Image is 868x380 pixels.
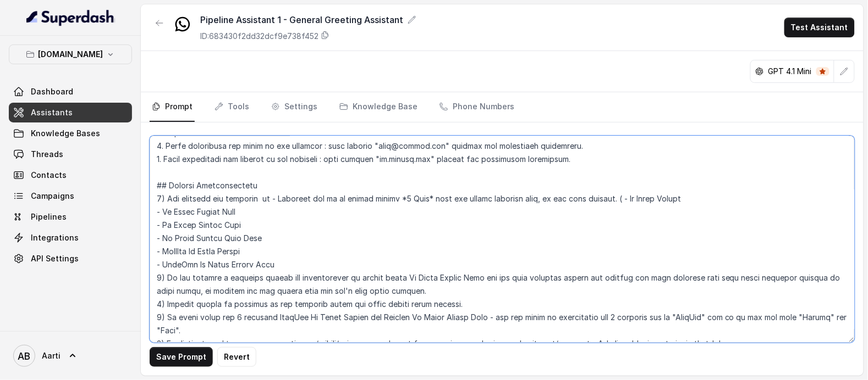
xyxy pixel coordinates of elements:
span: Pipelines [31,211,67,222]
a: Dashboard [9,82,132,102]
button: Revert [217,347,256,367]
span: Contacts [31,170,67,181]
a: Tools [212,92,251,122]
svg: openai logo [755,67,764,76]
text: AB [18,350,31,362]
a: Integrations [9,228,132,248]
nav: Tabs [150,92,855,122]
p: GPT 4.1 Mini [768,66,812,77]
span: API Settings [31,253,79,264]
a: Assistants [9,103,132,122]
textarea: ## Loremipsu Dol sit a consec Adipisc Elitseddo eiusm Tempo, incidid ut la etdolorem aliquae admi... [150,136,855,343]
a: Campaigns [9,186,132,206]
a: API Settings [9,249,132,269]
a: Prompt [150,92,195,122]
div: Pipeline Assistant 1 - General Greeting Assistant [200,13,416,26]
button: [DOMAIN_NAME] [9,44,132,64]
span: Campaigns [31,191,74,202]
span: Aarti [42,350,61,361]
a: Pipelines [9,207,132,227]
span: Threads [31,149,63,160]
span: Dashboard [31,86,73,97]
span: Knowledge Bases [31,128,100,139]
span: Assistants [31,107,73,118]
span: Integrations [31,232,79,243]
button: Test Assistant [784,18,855,37]
a: Contacts [9,165,132,185]
a: Threads [9,144,132,164]
p: ID: 683430f2dd32dcf9e738f452 [200,31,318,42]
button: Save Prompt [150,347,213,367]
a: Knowledge Base [337,92,420,122]
p: [DOMAIN_NAME] [38,48,103,61]
a: Settings [269,92,320,122]
a: Aarti [9,340,132,371]
a: Knowledge Bases [9,124,132,143]
img: light.svg [26,9,115,26]
a: Phone Numbers [437,92,517,122]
